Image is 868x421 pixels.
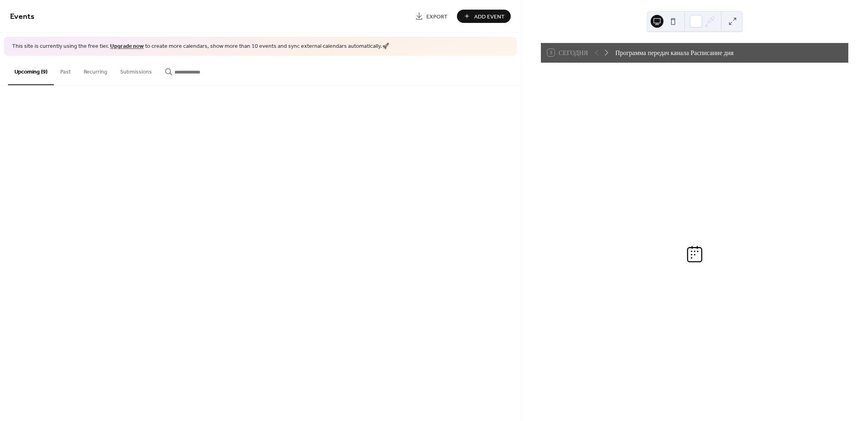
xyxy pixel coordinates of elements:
[474,12,505,21] span: Add Event
[110,41,144,52] a: Upgrade now
[457,10,511,23] button: Add Event
[615,48,733,57] div: Программа передач канала Расписание дня
[77,56,114,84] button: Recurring
[8,56,54,85] button: Upcoming (9)
[409,10,454,23] a: Export
[114,56,158,84] button: Submissions
[426,12,448,21] span: Export
[12,43,389,51] span: This site is currently using the free tier. to create more calendars, show more than 10 events an...
[54,56,77,84] button: Past
[10,9,35,25] span: Events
